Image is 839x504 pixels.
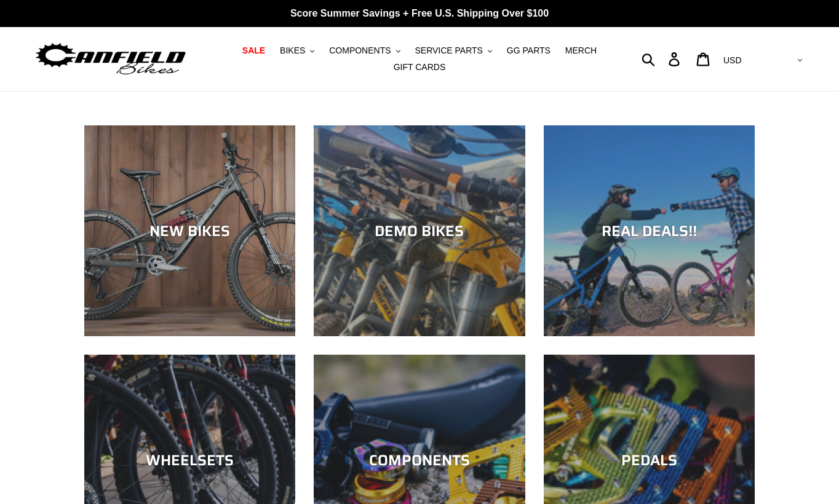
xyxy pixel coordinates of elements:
[507,45,551,56] span: GG PARTS
[394,62,446,73] span: GIFT CARDS
[34,40,188,79] img: Canfield Bikes
[415,45,482,56] span: SERVICE PARTS
[323,42,406,59] button: COMPONENTS
[242,45,265,56] span: SALE
[501,42,557,59] a: GG PARTS
[408,42,498,59] button: SERVICE PARTS
[388,59,452,76] a: GIFT CARDS
[84,125,295,336] a: NEW BIKES
[280,45,305,56] span: BIKES
[559,42,603,59] a: MERCH
[84,222,295,240] div: NEW BIKES
[84,452,295,470] div: WHEELSETS
[314,222,525,240] div: DEMO BIKES
[314,125,525,336] a: DEMO BIKES
[274,42,320,59] button: BIKES
[565,45,597,56] span: MERCH
[544,452,755,470] div: PEDALS
[544,222,755,240] div: REAL DEALS!!
[314,452,525,470] div: COMPONENTS
[544,125,755,336] a: REAL DEALS!!
[329,45,391,56] span: COMPONENTS
[236,42,271,59] a: SALE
